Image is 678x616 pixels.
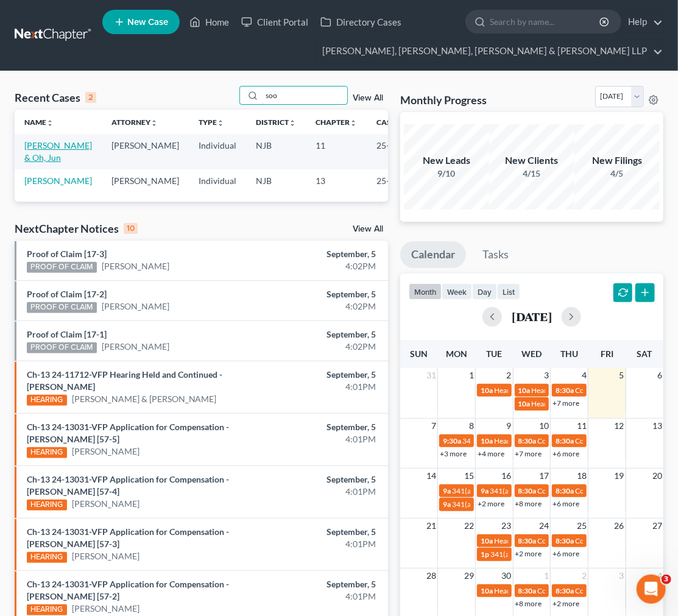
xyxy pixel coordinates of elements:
div: 4:01PM [267,590,376,603]
span: 29 [463,568,475,583]
a: Typeunfold_more [199,118,224,127]
a: [PERSON_NAME] [24,175,92,186]
a: [PERSON_NAME] [72,445,139,458]
a: [PERSON_NAME] [72,603,139,615]
a: +3 more [440,449,467,458]
span: 2 [581,568,588,583]
span: 27 [651,519,663,533]
a: +2 more [478,499,504,508]
a: Nameunfold_more [24,118,54,127]
span: Sun [410,349,428,359]
span: Hearing for [PERSON_NAME] [532,386,627,395]
a: [PERSON_NAME] & [PERSON_NAME] [72,393,217,405]
input: Search by name... [262,87,347,104]
span: 11 [576,419,588,433]
span: Fri [601,349,613,359]
span: 8 [468,419,475,433]
div: PROOF OF CLAIM [27,262,97,273]
a: Case Nounfold_more [376,118,415,127]
div: 2 [85,92,96,103]
a: Proof of Claim [17-1] [27,329,107,339]
span: Mon [446,349,467,359]
span: 8:30a [518,486,537,495]
a: Client Portal [235,11,314,33]
div: 4:01PM [267,538,376,550]
span: 1 [468,368,475,383]
td: Individual [189,134,246,169]
a: [PERSON_NAME], [PERSON_NAME], [PERSON_NAME] & [PERSON_NAME] LLP [316,40,663,62]
span: 1p [481,550,489,559]
div: HEARING [27,447,67,458]
span: 8:30a [556,436,574,445]
span: 9 [506,419,513,433]
span: 1 [543,568,550,583]
span: Wed [521,349,542,359]
span: 22 [463,519,475,533]
span: 13 [651,419,663,433]
a: Help [622,11,663,33]
div: 4/15 [489,168,574,180]
div: September, 5 [267,328,376,341]
span: 17 [538,469,550,483]
a: [PERSON_NAME] [72,498,139,510]
td: [PERSON_NAME] [102,134,189,169]
button: list [497,283,520,300]
div: 4:02PM [267,300,376,313]
span: 8:30a [518,586,537,595]
a: Ch-13 24-13031-VFP Application for Compensation - [PERSON_NAME] [57-4] [27,474,229,497]
span: 23 [501,519,513,533]
span: 16 [501,469,513,483]
span: 18 [576,469,588,483]
span: 21 [425,519,437,533]
span: 8:30a [556,386,574,395]
div: 4:01PM [267,486,376,498]
span: 341(a) meeting for [PERSON_NAME] [452,486,570,495]
div: September, 5 [267,526,376,538]
td: 25-12972 [367,169,425,192]
div: HEARING [27,604,67,615]
a: +2 more [515,549,542,558]
div: New Leads [404,154,489,168]
span: 15 [463,469,475,483]
span: Confirmation Hearing for [PERSON_NAME] [538,436,677,445]
div: September, 5 [267,369,376,381]
div: 4:01PM [267,433,376,445]
span: 8:30a [556,536,574,545]
iframe: Intercom live chat [637,575,666,604]
span: Thu [560,349,578,359]
a: [PERSON_NAME] [102,341,169,353]
a: +6 more [553,449,579,458]
i: unfold_more [350,119,357,127]
td: [PERSON_NAME] [102,169,189,192]
a: Home [183,11,235,33]
span: Tue [486,349,502,359]
a: +8 more [515,599,542,608]
span: 9a [443,500,451,509]
a: +2 more [553,599,579,608]
a: [PERSON_NAME] [102,260,169,272]
td: NJB [246,134,306,169]
span: New Case [127,18,168,27]
span: 341(a) Meeting for [PERSON_NAME] Al Karalih & [PERSON_NAME] [452,500,667,509]
a: Calendar [400,241,466,268]
a: Directory Cases [314,11,408,33]
div: September, 5 [267,421,376,433]
span: 8:30a [518,436,537,445]
span: 20 [651,469,663,483]
div: September, 5 [267,288,376,300]
span: 7 [430,419,437,433]
span: 4 [581,368,588,383]
div: 4/5 [574,168,660,180]
td: Individual [189,169,246,192]
div: HEARING [27,500,67,511]
a: [PERSON_NAME] [102,300,169,313]
a: +6 more [553,499,579,508]
span: 30 [501,568,513,583]
a: Ch-13 24-13031-VFP Application for Compensation - [PERSON_NAME] [57-3] [27,526,229,549]
span: 24 [538,519,550,533]
td: 13 [306,169,367,192]
span: Confirmation hearing for [PERSON_NAME] [538,586,676,595]
span: 9a [443,486,451,495]
button: month [409,283,442,300]
span: 341(a) Meeting for [PERSON_NAME] [490,550,609,559]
